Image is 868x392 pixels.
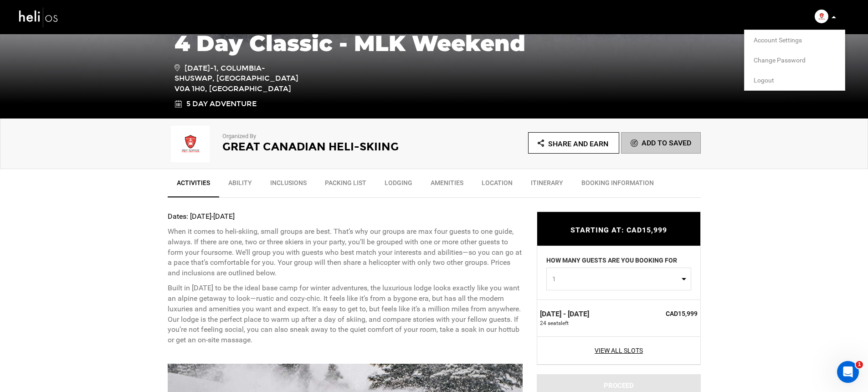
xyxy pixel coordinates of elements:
a: BOOKING INFORMATION [572,174,663,196]
span: seat left [548,320,569,327]
h2: Great Canadian Heli-Skiing [222,141,409,153]
span: Change Password [754,57,806,64]
p: Organized By [222,132,409,141]
p: When it comes to heli-skiing, small groups are best. That’s why our groups are max four guests to... [168,227,523,279]
h1: 4 Day Classic - MLK Weekend [175,31,694,56]
button: 1 [546,268,691,290]
span: 1 [856,361,863,368]
a: Packing List [316,174,375,196]
span: [DATE]-1, Columbia-Shuswap, [GEOGRAPHIC_DATA] V0A 1H0, [GEOGRAPHIC_DATA] [175,62,304,95]
p: Built in [DATE] to be the ideal base camp for winter adventures, the luxurious lodge looks exactl... [168,283,523,346]
span: 5 Day Adventure [186,99,257,109]
a: View All Slots [540,346,698,355]
span: Logout [754,77,774,84]
img: img_9251f6c852f2d69a6fdc2f2f53e7d310.png [815,10,828,23]
img: heli-logo [18,5,59,29]
a: Itinerary [522,174,572,196]
a: Activities [168,174,219,197]
span: CAD15,999 [632,309,698,318]
iframe: Intercom live chat [837,361,859,383]
a: Lodging [375,174,421,196]
span: STARTING AT: CAD15,999 [570,226,667,234]
label: [DATE] - [DATE] [540,309,589,320]
a: Ability [219,174,261,196]
strong: Dates: [DATE]-[DATE] [168,212,235,221]
span: Share and Earn [548,139,608,148]
a: Amenities [421,174,473,196]
a: Location [473,174,522,196]
span: 24 [540,320,546,327]
span: 1 [552,274,679,284]
span: Account Settings [754,36,802,44]
a: Inclusions [261,174,316,196]
span: s [558,320,561,327]
img: img_9251f6c852f2d69a6fdc2f2f53e7d310.png [168,126,213,162]
label: HOW MANY GUESTS ARE YOU BOOKING FOR [546,256,677,268]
